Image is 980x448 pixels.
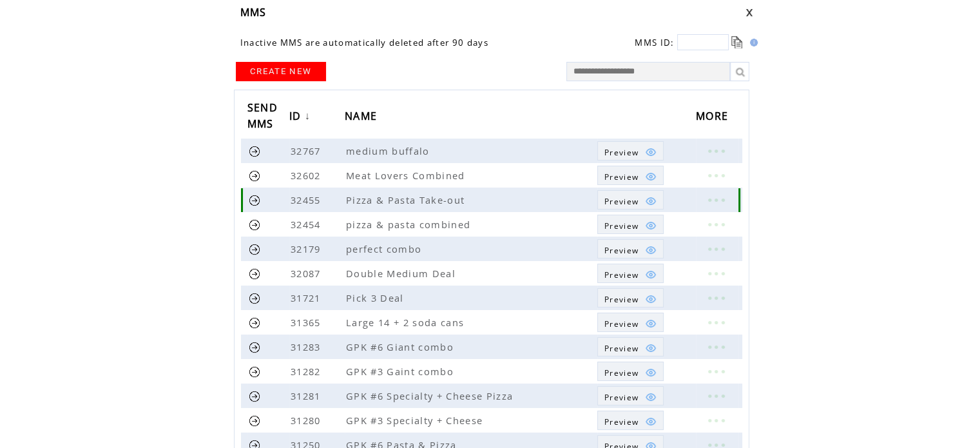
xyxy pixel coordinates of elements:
[597,141,664,161] a: Preview
[345,106,380,130] span: NAME
[291,291,324,304] span: 31721
[289,106,305,130] span: ID
[291,169,324,182] span: 32602
[346,144,433,157] span: medium buffalo
[645,318,657,329] img: eye.png
[597,362,664,381] a: Preview
[597,386,664,405] a: Preview
[346,414,486,427] span: GPK #3 Specialty + Cheese
[346,242,425,255] span: perfect combo
[597,190,664,209] a: Preview
[604,367,639,378] span: Show MMS preview
[604,171,639,182] span: Show MMS preview
[645,146,657,158] img: eye.png
[645,416,657,427] img: eye.png
[345,105,383,129] a: NAME
[346,267,459,280] span: Double Medium Deal
[604,220,639,231] span: Show MMS preview
[291,340,324,353] span: 31283
[291,193,324,206] span: 32455
[247,97,278,137] span: SEND MMS
[346,340,457,353] span: GPK #6 Giant combo
[597,337,664,356] a: Preview
[240,5,267,19] span: MMS
[291,316,324,329] span: 31365
[291,389,324,402] span: 31281
[597,239,664,258] a: Preview
[291,267,324,280] span: 32087
[597,215,664,234] a: Preview
[597,313,664,332] a: Preview
[346,169,468,182] span: Meat Lovers Combined
[604,294,639,305] span: Show MMS preview
[604,416,639,427] span: Show MMS preview
[346,291,407,304] span: Pick 3 Deal
[645,342,657,354] img: eye.png
[346,389,516,402] span: GPK #6 Specialty + Cheese Pizza
[597,411,664,430] a: Preview
[746,39,758,46] img: help.gif
[291,218,324,231] span: 32454
[604,245,639,256] span: Show MMS preview
[291,365,324,378] span: 31282
[240,37,488,48] span: Inactive MMS are automatically deleted after 90 days
[604,147,639,158] span: Show MMS preview
[635,37,674,48] span: MMS ID:
[604,269,639,280] span: Show MMS preview
[346,365,457,378] span: GPK #3 Gaint combo
[645,269,657,280] img: eye.png
[236,62,326,81] a: CREATE NEW
[604,343,639,354] span: Show MMS preview
[597,264,664,283] a: Preview
[645,195,657,207] img: eye.png
[604,392,639,403] span: Show MMS preview
[346,218,474,231] span: pizza & pasta combined
[346,193,468,206] span: Pizza & Pasta Take-out
[645,367,657,378] img: eye.png
[645,171,657,182] img: eye.png
[289,105,314,129] a: ID↓
[291,242,324,255] span: 32179
[645,391,657,403] img: eye.png
[645,220,657,231] img: eye.png
[597,288,664,307] a: Preview
[604,318,639,329] span: Show MMS preview
[346,316,467,329] span: Large 14 + 2 soda cans
[291,414,324,427] span: 31280
[645,244,657,256] img: eye.png
[645,293,657,305] img: eye.png
[597,166,664,185] a: Preview
[604,196,639,207] span: Show MMS preview
[291,144,324,157] span: 32767
[696,106,731,130] span: MORE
